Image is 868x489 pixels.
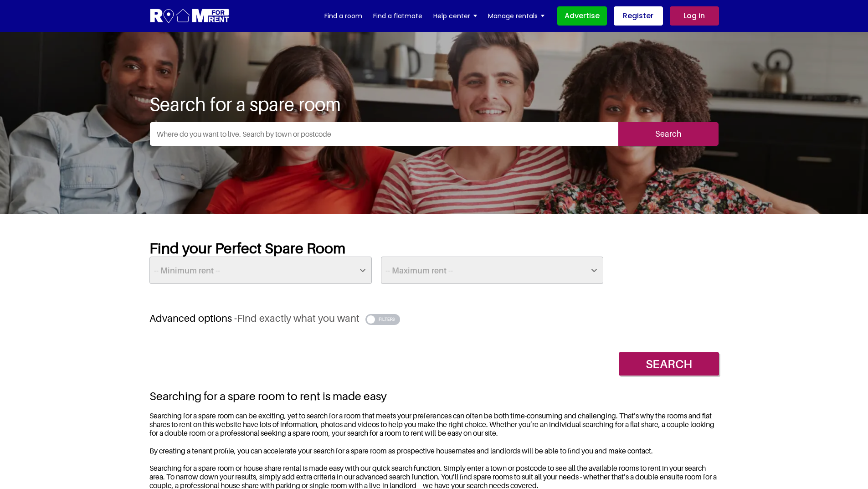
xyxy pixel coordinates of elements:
span: Find exactly what you want [237,312,360,324]
input: Search [618,122,719,146]
strong: Find your Perfect Spare Room [149,239,345,257]
a: Manage rentals [488,9,544,23]
a: Find a room [324,9,362,23]
a: Advertise [557,6,607,26]
a: Register [614,6,663,26]
input: Where do you want to live. Search by town or postcode [150,122,618,146]
input: Search [619,352,719,376]
h2: Searching for a spare room to rent is made easy [149,389,719,403]
img: Logo for Room for Rent, featuring a welcoming design with a house icon and modern typography [149,8,230,25]
a: Help center [433,9,477,23]
p: By creating a tenant profile, you can accelerate your search for a spare room as prospective hous... [149,447,719,455]
p: Searching for a spare room can be exciting, yet to search for a room that meets your preferences ... [149,412,719,438]
a: Log in [670,6,719,26]
h1: Search for a spare room [149,93,719,115]
h3: Advanced options - [149,312,719,324]
a: Find a flatmate [373,9,422,23]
